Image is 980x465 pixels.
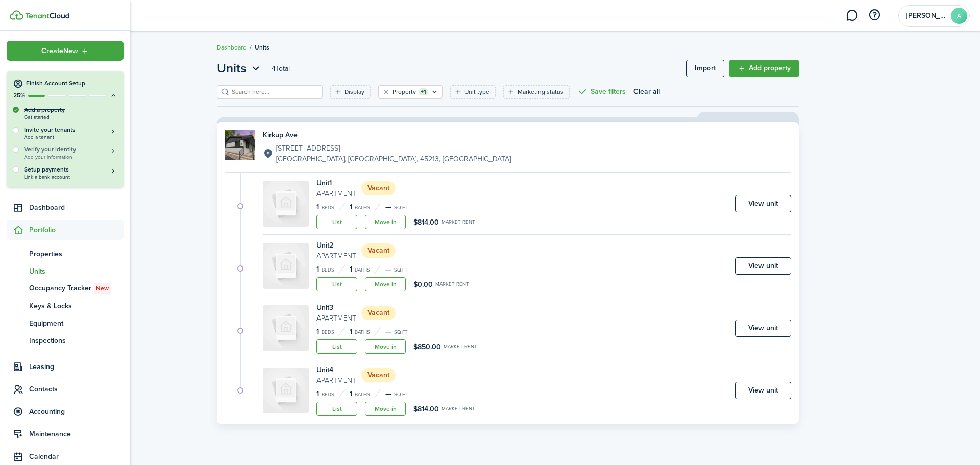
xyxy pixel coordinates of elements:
[866,7,883,24] button: Open resource center
[24,126,117,134] h5: Invite your tenants
[316,178,356,188] h4: Unit 1
[355,392,370,397] small: Baths
[13,91,26,100] p: 25%
[29,384,124,395] span: Contacts
[26,79,117,88] h4: Finish Account Setup
[7,332,124,349] a: Inspections
[385,202,391,212] span: —
[29,266,124,277] span: Units
[350,388,352,399] span: 1
[276,143,511,154] p: [STREET_ADDRESS]
[394,392,408,397] small: sq.ft
[361,306,396,320] status: Vacant
[263,305,309,351] img: Unit avatar
[29,202,124,213] span: Dashboard
[394,267,408,273] small: sq.ft
[316,277,357,291] a: List
[96,284,109,293] span: New
[24,134,117,140] span: Add a tenant
[316,388,319,399] span: 1
[442,406,475,411] small: Market rent
[322,330,334,335] small: Beds
[316,240,356,251] h4: Unit 2
[29,406,124,417] span: Accounting
[686,60,724,77] import-btn: Import
[316,202,319,212] span: 1
[419,88,428,95] filter-tag-counter: +1
[225,130,791,164] a: Property avatarKirkup Ave[STREET_ADDRESS][GEOGRAPHIC_DATA], [GEOGRAPHIC_DATA], 45213, [GEOGRAPHIC...
[24,145,117,154] h5: Verify your identity
[435,282,469,287] small: Market rent
[577,85,626,99] button: Save filters
[365,277,406,291] a: Move in
[316,302,356,313] h4: Unit 3
[350,264,352,275] span: 1
[322,267,334,273] small: Beds
[272,63,290,74] header-page-total: 4 Total
[394,205,408,210] small: sq.ft
[316,402,357,416] a: List
[378,85,443,99] filter-tag: Open filter
[263,243,309,289] img: Unit avatar
[225,130,255,160] img: Property avatar
[24,165,117,180] a: Setup paymentsLink a bank account
[7,262,124,280] a: Units
[951,8,967,24] avatar-text: A
[276,154,511,164] p: [GEOGRAPHIC_DATA], [GEOGRAPHIC_DATA], 45213, [GEOGRAPHIC_DATA]
[316,326,319,337] span: 1
[7,314,124,332] a: Equipment
[29,361,124,372] span: Leasing
[24,174,117,180] span: Link a bank account
[361,243,396,258] status: Vacant
[24,145,117,160] button: Verify your identityAdd your information
[450,85,496,99] filter-tag: Open filter
[29,429,124,439] span: Maintenance
[842,3,862,29] a: Messaging
[394,330,408,335] small: sq.ft
[361,368,396,382] status: Vacant
[735,320,791,337] a: View unit
[322,205,334,210] small: Beds
[316,264,319,275] span: 1
[7,245,124,262] a: Properties
[263,181,309,227] img: Unit avatar
[29,451,124,462] span: Calendar
[29,318,124,329] span: Equipment
[10,10,23,20] img: TenantCloud
[729,60,799,77] a: Add property
[217,43,247,52] a: Dashboard
[393,87,416,96] filter-tag-label: Property
[444,344,477,349] small: Market rent
[385,388,391,399] span: —
[24,165,117,174] h5: Setup payments
[217,59,262,78] button: Open menu
[361,181,396,195] status: Vacant
[316,188,356,199] small: Apartment
[29,249,124,259] span: Properties
[355,267,370,273] small: Baths
[7,71,124,100] button: Finish Account Setup25%
[316,375,356,386] small: Apartment
[413,279,433,290] span: $0.00
[316,339,357,354] a: List
[385,326,391,337] span: —
[29,335,124,346] span: Inspections
[7,297,124,314] a: Keys & Locks
[385,264,391,275] span: —
[24,126,117,140] button: Invite your tenantsAdd a tenant
[735,257,791,275] a: View unit
[7,280,124,297] a: Occupancy TrackerNew
[365,339,406,354] a: Move in
[316,364,356,375] h4: Unit 4
[322,392,334,397] small: Beds
[365,215,406,229] a: Move in
[316,313,356,324] small: Apartment
[503,85,570,99] filter-tag: Open filter
[25,13,69,19] img: TenantCloud
[413,217,439,228] span: $814.00
[355,330,370,335] small: Baths
[413,404,439,414] span: $814.00
[345,87,364,96] filter-tag-label: Display
[464,87,489,96] filter-tag-label: Unit type
[217,59,262,78] button: Units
